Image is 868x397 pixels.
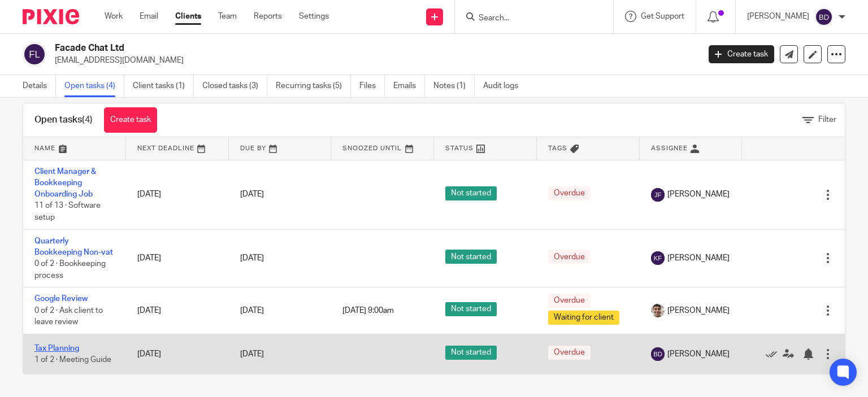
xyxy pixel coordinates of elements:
[651,251,665,265] img: svg%3E
[240,307,264,315] span: [DATE]
[667,348,730,360] span: [PERSON_NAME]
[55,42,565,54] h2: Facade Chat Ltd
[445,302,497,316] span: Not started
[105,11,123,22] a: Work
[641,12,684,20] span: Get Support
[140,11,158,22] a: Email
[23,75,56,97] a: Details
[34,202,101,222] span: 11 of 13 · Software setup
[23,42,46,66] img: svg%3E
[548,346,591,360] span: Overdue
[64,75,124,97] a: Open tasks (4)
[299,11,329,22] a: Settings
[548,145,567,151] span: Tags
[478,14,579,24] input: Search
[651,347,665,361] img: svg%3E
[651,304,665,317] img: PXL_20240409_141816916.jpg
[133,75,194,97] a: Client tasks (1)
[34,260,106,280] span: 0 of 2 · Bookkeeping process
[34,307,103,326] span: 0 of 2 · Ask client to leave review
[104,107,157,133] a: Create task
[548,186,591,200] span: Overdue
[55,55,692,66] p: [EMAIL_ADDRESS][DOMAIN_NAME]
[34,295,88,303] a: Google Review
[126,160,229,229] td: [DATE]
[240,350,264,358] span: [DATE]
[445,250,497,264] span: Not started
[359,75,385,97] a: Files
[651,188,665,202] img: svg%3E
[815,8,833,26] img: svg%3E
[548,294,591,308] span: Overdue
[126,334,229,374] td: [DATE]
[548,311,619,325] span: Waiting for client
[342,307,394,315] span: [DATE] 9:00am
[126,229,229,287] td: [DATE]
[445,346,497,360] span: Not started
[445,186,497,200] span: Not started
[709,45,774,63] a: Create task
[34,114,93,126] h1: Open tasks
[23,9,79,24] img: Pixie
[747,11,809,22] p: [PERSON_NAME]
[34,237,113,256] a: Quarterly Bookkeeping Non-vat
[202,75,267,97] a: Closed tasks (3)
[766,348,783,360] a: Mark as done
[667,189,730,200] span: [PERSON_NAME]
[483,75,527,97] a: Audit logs
[34,344,79,352] a: Tax Planning
[82,115,93,124] span: (4)
[126,287,229,334] td: [DATE]
[175,11,201,22] a: Clients
[342,145,402,151] span: Snoozed Until
[276,75,351,97] a: Recurring tasks (5)
[667,252,730,264] span: [PERSON_NAME]
[218,11,237,22] a: Team
[34,168,96,199] a: Client Manager & Bookkeeping Onboarding Job
[548,250,591,264] span: Overdue
[818,116,836,124] span: Filter
[667,305,730,316] span: [PERSON_NAME]
[433,75,475,97] a: Notes (1)
[240,254,264,262] span: [DATE]
[240,190,264,198] span: [DATE]
[254,11,282,22] a: Reports
[393,75,425,97] a: Emails
[445,145,474,151] span: Status
[34,356,111,364] span: 1 of 2 · Meeting Guide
